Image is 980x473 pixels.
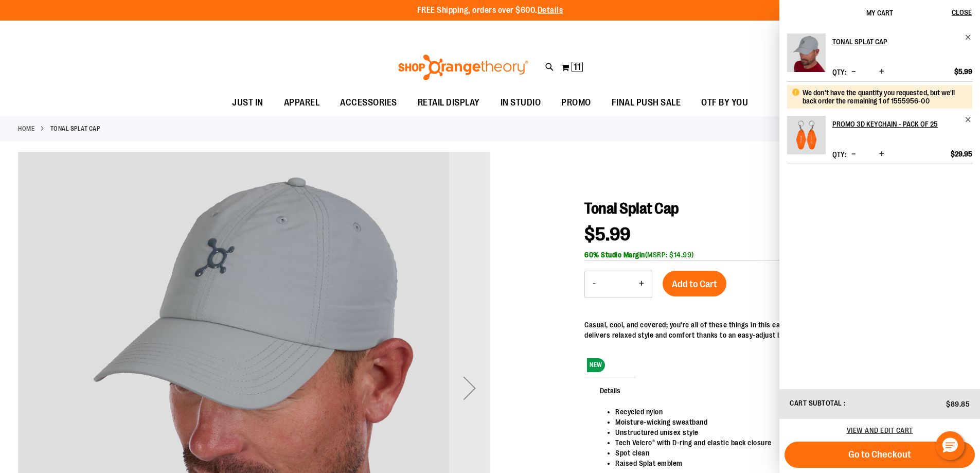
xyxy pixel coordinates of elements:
[849,67,859,77] button: Decrease product quantity
[418,91,480,114] span: RETAIL DISPLAY
[551,91,601,115] a: PROMO
[603,272,631,296] input: Product quantity
[849,149,859,160] button: Decrease product quantity
[663,271,726,296] button: Add to Cart
[946,400,970,408] span: $89.85
[877,67,887,77] button: Increase product quantity
[615,427,952,437] li: Unstructured unisex style
[787,33,826,72] img: Tonal Splat Cap
[585,271,603,297] button: Decrease product quantity
[803,89,965,105] div: We don't have the quantity you requested, but we'll back order the remaining 1 of 1555956-00
[274,91,330,115] a: APPAREL
[601,91,691,115] a: FINAL PUSH SALE
[787,116,826,161] a: Promo 3D Keychain - Pack of 25
[50,124,100,133] strong: Tonal Splat Cap
[787,116,826,154] img: Promo 3D Keychain - Pack of 25
[952,8,972,16] span: Close
[965,116,972,124] a: Remove item
[340,91,397,114] span: ACCESSORIES
[832,68,846,76] label: Qty
[787,33,826,79] a: Tonal Splat Cap
[832,116,972,132] a: Promo 3D Keychain - Pack of 25
[490,91,551,115] a: IN STUDIO
[790,399,842,407] span: Cart Subtotal
[561,91,591,114] span: PROMO
[832,33,958,50] h2: Tonal Splat Cap
[701,91,748,114] span: OTF BY YOU
[222,91,274,115] a: JUST IN
[615,448,952,458] li: Spot clean
[407,91,490,115] a: RETAIL DISPLAY
[832,116,958,132] h2: Promo 3D Keychain - Pack of 25
[612,91,681,114] span: FINAL PUSH SALE
[501,91,541,114] span: IN STUDIO
[417,5,563,16] p: FREE Shipping, orders over $600.
[232,91,263,114] span: JUST IN
[584,251,645,259] b: 60% Studio Margin
[954,67,972,76] span: $5.99
[584,377,636,404] span: Details
[951,149,972,159] span: $29.95
[284,91,320,114] span: APPAREL
[615,407,952,417] li: Recycled nylon
[785,442,975,468] button: Go to Checkout
[584,250,962,260] div: (MSRP: $14.99)
[584,200,679,217] span: Tonal Splat Cap
[615,458,952,468] li: Raised Splat emblem
[787,81,972,164] li: Product
[965,33,972,41] a: Remove item
[587,358,605,372] span: NEW
[691,91,758,115] a: OTF BY YOU
[672,278,717,290] span: Add to Cart
[18,124,34,133] a: Home
[787,33,972,81] li: Product
[832,150,846,159] label: Qty
[538,6,563,15] a: Details
[574,62,581,72] span: 11
[397,55,530,80] img: Shop Orangetheory
[848,449,911,460] span: Go to Checkout
[877,149,887,160] button: Increase product quantity
[936,431,965,460] button: Hello, have a question? Let’s chat.
[631,271,652,297] button: Increase product quantity
[615,417,952,427] li: Moisture-wicking sweatband
[330,91,407,114] a: ACCESSORIES
[866,9,893,17] span: My Cart
[615,437,952,448] li: Tech Velcro® with D-ring and elastic back closure
[584,224,631,245] span: $5.99
[584,320,962,340] div: Casual, cool, and covered; you're all of these things in this easy-going tonal cap. At the studio...
[832,33,972,50] a: Tonal Splat Cap
[847,426,913,434] a: View and edit cart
